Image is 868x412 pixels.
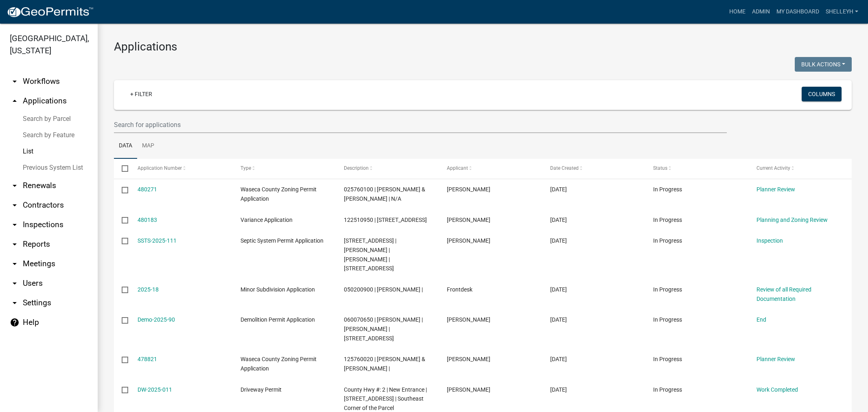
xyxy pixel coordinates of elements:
a: Demo-2025-90 [138,316,175,323]
span: Matt Thompsen [447,217,490,223]
a: DW-2025-011 [138,386,172,393]
span: 09/16/2025 [550,237,567,244]
span: In Progress [653,286,682,293]
a: Admin [749,4,773,20]
span: Demolition Permit Application [241,316,315,323]
span: Status [653,165,667,171]
span: William Poppe [447,356,490,362]
datatable-header-cell: Status [645,159,749,178]
span: In Progress [653,356,682,362]
i: arrow_drop_down [10,77,20,86]
i: arrow_drop_down [10,259,20,269]
span: In Progress [653,186,682,193]
a: Work Completed [756,386,798,393]
i: arrow_drop_down [10,239,20,249]
span: 09/16/2025 [550,316,567,323]
a: 480271 [138,186,157,193]
a: Planning and Zoning Review [756,217,828,223]
a: Data [114,133,137,159]
i: arrow_drop_down [10,200,20,210]
a: + Filter [124,87,159,101]
a: 2025-18 [138,286,159,293]
span: 09/18/2025 [550,186,567,193]
a: Map [137,133,159,159]
span: Phillip Schleicher [447,237,490,244]
h3: Applications [114,40,852,54]
span: Date Created [550,165,579,171]
span: Current Activity [756,165,790,171]
a: Review of all Required Documentation [756,286,811,302]
a: Planner Review [756,356,795,362]
span: 060070650 | JACOB M WOLFF | DANIELLE C WOLFF | 42860 CO LINE RD [344,316,423,342]
span: In Progress [653,217,682,223]
span: 09/18/2025 [550,217,567,223]
a: Inspection [756,237,783,244]
i: arrow_drop_down [10,298,20,308]
span: In Progress [653,237,682,244]
input: Search for applications [114,116,727,133]
span: Minor Subdivision Application [241,286,315,293]
a: End [756,316,766,323]
span: County Hwy #: 2 | New Entrance | 6583 360TH AVE | Southeast Corner of the Parcel [344,386,427,412]
span: 09/16/2025 [550,286,567,293]
a: SSTS-2025-111 [138,237,177,244]
a: Planner Review [756,186,795,193]
span: Variance Application [241,217,293,223]
span: Waseca County Zoning Permit Application [241,186,317,202]
span: Driveway Permit [241,386,282,393]
span: Septic System Permit Application [241,237,324,244]
span: Frontdesk [447,286,472,293]
span: Kyle Skoglund [447,386,490,393]
span: 09/15/2025 [550,356,567,362]
datatable-header-cell: Current Activity [748,159,852,178]
span: Jacob Wolff [447,316,490,323]
button: Columns [802,87,842,101]
span: 025760100 | LUCAS & ARIANA L BOELTER | N/A [344,186,425,202]
datatable-header-cell: Description [336,159,439,178]
span: 125760020 | LISA K & WILLIAM K POPPE | [344,356,425,372]
datatable-header-cell: Applicant [439,159,542,178]
span: Application Number [138,165,182,171]
i: arrow_drop_down [10,278,20,288]
i: arrow_drop_up [10,96,20,106]
a: 480183 [138,217,157,223]
i: help [10,318,20,327]
a: shelleyh [822,4,861,20]
span: Applicant [447,165,468,171]
a: 478821 [138,356,157,362]
span: Description [344,165,369,171]
i: arrow_drop_down [10,181,20,191]
datatable-header-cell: Date Created [542,159,645,178]
i: arrow_drop_down [10,220,20,230]
button: Bulk Actions [795,57,852,72]
span: 33960 98TH ST | MICHAEL K ELLIS | BARBARA A PELSON-ELLIS |33960 98TH ST [344,237,396,272]
span: Type [241,165,251,171]
span: In Progress [653,386,682,393]
span: 122510950 | 37049 FAWN AVE | 2,7 [344,217,427,223]
datatable-header-cell: Application Number [129,159,233,178]
span: In Progress [653,316,682,323]
datatable-header-cell: Select [114,159,129,178]
span: 050200900 | GARY G MITTELSTEADT | [344,286,423,293]
a: My Dashboard [773,4,822,20]
span: Lucas Boelter [447,186,490,193]
datatable-header-cell: Type [233,159,336,178]
span: Waseca County Zoning Permit Application [241,356,317,372]
a: Home [726,4,749,20]
span: 09/15/2025 [550,386,567,393]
